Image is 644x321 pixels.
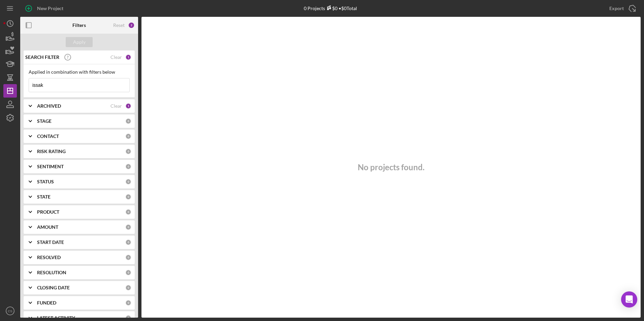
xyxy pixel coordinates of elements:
[325,5,337,11] div: $0
[37,285,70,290] b: CLOSING DATE
[37,315,75,321] b: LATEST ACTIVITY
[125,224,131,230] div: 0
[37,240,64,245] b: START DATE
[3,304,17,318] button: CS
[125,54,131,60] div: 1
[125,164,131,170] div: 0
[358,163,424,172] h3: No projects found.
[125,148,131,154] div: 0
[125,285,131,291] div: 0
[125,103,131,109] div: 1
[29,69,130,75] div: Applied in combination with filters below
[37,103,61,109] b: ARCHIVED
[37,194,51,200] b: STATE
[125,179,131,185] div: 0
[66,37,93,47] button: Apply
[37,255,61,260] b: RESOLVED
[37,224,58,230] b: AMOUNT
[125,239,131,245] div: 0
[125,194,131,200] div: 0
[37,2,63,15] div: New Project
[37,179,54,184] b: STATUS
[609,2,624,15] div: Export
[125,118,131,124] div: 0
[304,5,357,11] div: 0 Projects • $0 Total
[8,309,12,313] text: CS
[125,315,131,321] div: 0
[125,300,131,306] div: 0
[37,270,66,275] b: RESOLUTION
[37,164,64,169] b: SENTIMENT
[72,23,86,28] b: Filters
[621,291,637,308] div: Open Intercom Messenger
[110,55,122,60] div: Clear
[125,254,131,260] div: 0
[110,103,122,109] div: Clear
[113,23,125,28] div: Reset
[603,2,641,15] button: Export
[37,149,66,154] b: RISK RATING
[125,133,131,139] div: 0
[37,118,52,124] b: STAGE
[37,300,56,306] b: FUNDED
[25,55,59,60] b: SEARCH FILTER
[125,209,131,215] div: 0
[73,37,86,47] div: Apply
[128,22,135,29] div: 2
[20,2,70,15] button: New Project
[125,270,131,276] div: 0
[37,209,59,215] b: PRODUCT
[37,134,59,139] b: CONTACT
